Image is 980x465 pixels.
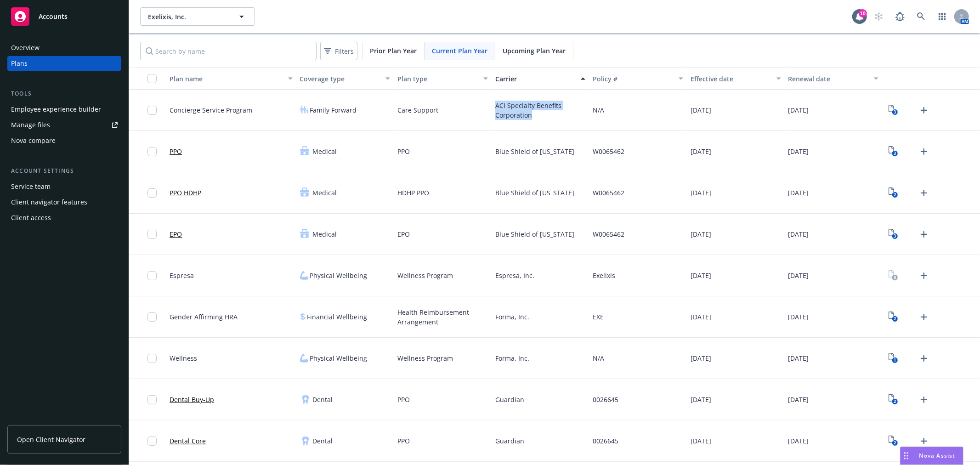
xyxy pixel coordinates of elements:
[397,271,453,280] span: Wellness Program
[785,68,883,90] button: Renewal date
[147,74,157,83] input: Select all
[170,436,206,446] a: Dental Core
[687,68,785,90] button: Effective date
[917,310,931,324] a: Upload Plan Documents
[335,46,354,56] span: Filters
[11,40,40,55] div: Overview
[495,229,574,239] span: Blue Shield of [US_STATE]
[593,188,624,198] span: W0065462
[147,354,157,363] input: Toggle Row Selected
[894,192,896,198] text: 2
[788,395,809,404] span: [DATE]
[370,46,417,56] span: Prior Plan Year
[917,227,931,242] a: Upload Plan Documents
[917,392,931,407] a: Upload Plan Documents
[495,395,524,404] span: Guardian
[170,271,194,280] span: Espresa
[894,440,896,446] text: 2
[300,74,380,84] div: Coverage type
[495,74,576,84] div: Carrier
[320,42,357,60] button: Filters
[166,68,296,90] button: Plan name
[140,7,255,26] button: Exelixis, Inc.
[933,7,952,26] a: Switch app
[7,195,121,210] a: Client navigator features
[11,56,28,71] div: Plans
[397,188,429,198] span: HDHP PPO
[7,4,121,29] a: Accounts
[788,271,809,280] span: [DATE]
[894,399,896,405] text: 2
[147,106,157,115] input: Toggle Row Selected
[7,210,121,225] a: Client access
[140,42,317,60] input: Search by name
[886,434,901,448] a: View Plan Documents
[397,105,438,115] span: Care Support
[917,186,931,200] a: Upload Plan Documents
[397,307,488,327] span: Health Reimbursement Arrangement
[593,271,615,280] span: Exelixis
[495,312,529,322] span: Forma, Inc.
[495,101,586,120] span: ACI Specialty Benefits Corporation
[691,312,711,322] span: [DATE]
[170,229,182,239] a: EPO
[11,210,51,225] div: Client access
[313,188,337,198] span: Medical
[11,179,51,194] div: Service team
[917,144,931,159] a: Upload Plan Documents
[313,229,337,239] span: Medical
[397,74,478,84] div: Plan type
[917,434,931,448] a: Upload Plan Documents
[495,271,534,280] span: Espresa, Inc.
[495,436,524,446] span: Guardian
[886,351,901,366] a: View Plan Documents
[397,436,410,446] span: PPO
[313,147,337,156] span: Medical
[170,188,201,198] a: PPO HDHP
[394,68,492,90] button: Plan type
[917,351,931,366] a: Upload Plan Documents
[7,56,121,71] a: Plans
[894,316,896,322] text: 2
[39,13,68,20] span: Accounts
[891,7,909,26] a: Report a Bug
[495,353,529,363] span: Forma, Inc.
[593,147,624,156] span: W0065462
[170,312,238,322] span: Gender Affirming HRA
[147,188,157,198] input: Toggle Row Selected
[912,7,930,26] a: Search
[11,195,87,210] div: Client navigator features
[322,45,356,58] span: Filters
[917,268,931,283] a: Upload Plan Documents
[170,147,182,156] a: PPO
[691,147,711,156] span: [DATE]
[313,436,333,446] span: Dental
[397,147,410,156] span: PPO
[147,312,157,322] input: Toggle Row Selected
[170,353,197,363] span: Wellness
[788,436,809,446] span: [DATE]
[691,395,711,404] span: [DATE]
[296,68,394,90] button: Coverage type
[7,40,121,55] a: Overview
[593,74,673,84] div: Policy #
[147,271,157,280] input: Toggle Row Selected
[900,447,963,465] button: Nova Assist
[917,103,931,118] a: Upload Plan Documents
[859,9,867,17] div: 10
[886,268,901,283] a: View Plan Documents
[593,395,618,404] span: 0026645
[495,147,574,156] span: Blue Shield of [US_STATE]
[593,105,604,115] span: N/A
[310,271,368,280] span: Physical Wellbeing
[492,68,589,90] button: Carrier
[313,395,333,404] span: Dental
[7,118,121,132] a: Manage files
[894,109,896,115] text: 3
[593,229,624,239] span: W0065462
[147,395,157,404] input: Toggle Row Selected
[894,151,896,157] text: 3
[147,230,157,239] input: Toggle Row Selected
[7,102,121,117] a: Employee experience builder
[691,436,711,446] span: [DATE]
